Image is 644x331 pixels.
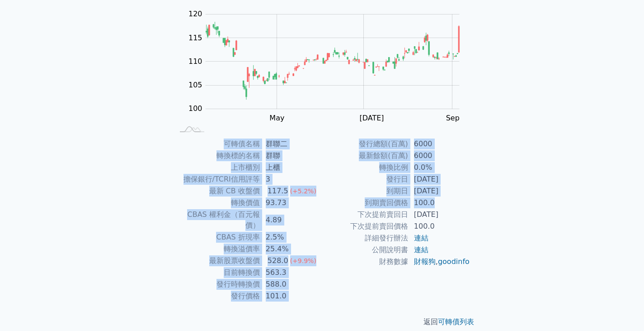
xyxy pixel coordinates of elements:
td: 發行總額(百萬) [322,138,409,150]
td: , [409,256,470,268]
td: 0.0% [409,162,470,173]
a: goodinfo [438,257,470,266]
a: 可轉債列表 [438,317,474,326]
td: 到期日 [322,185,409,197]
td: 轉換標的名稱 [174,150,260,162]
td: 公開說明書 [322,244,409,256]
td: 下次提前賣回價格 [322,221,409,232]
span: (+9.9%) [290,257,316,264]
td: 發行時轉換價 [174,278,260,290]
div: 528.0 [266,255,290,266]
td: 群聯二 [260,138,322,150]
td: 最新餘額(百萬) [322,150,409,162]
td: 可轉債名稱 [174,138,260,150]
td: 上櫃 [260,162,322,173]
iframe: Chat Widget [599,288,644,331]
td: CBAS 權利金（百元報價） [174,209,260,231]
td: 6000 [409,150,470,162]
td: 4.89 [260,209,322,231]
td: 目前轉換價 [174,267,260,278]
td: 3 [260,173,322,185]
td: 最新 CB 收盤價 [174,185,260,197]
tspan: 100 [188,104,202,113]
tspan: [DATE] [359,114,384,122]
td: [DATE] [409,173,470,185]
a: 連結 [414,245,428,254]
div: 聊天小工具 [599,288,644,331]
td: 6000 [409,138,470,150]
td: 588.0 [260,278,322,290]
td: 發行日 [322,173,409,185]
td: 詳細發行辦法 [322,232,409,244]
td: 25.4% [260,243,322,255]
td: 發行價格 [174,290,260,302]
tspan: 120 [188,10,202,18]
tspan: 110 [188,57,202,66]
a: 連結 [414,234,428,242]
td: 到期賣回價格 [322,197,409,209]
td: 最新股票收盤價 [174,255,260,267]
td: 上市櫃別 [174,162,260,173]
td: 100.0 [409,221,470,232]
a: 財報狗 [414,257,436,266]
td: 下次提前賣回日 [322,209,409,221]
td: 轉換價值 [174,197,260,209]
td: 財務數據 [322,256,409,268]
div: 117.5 [266,186,290,197]
td: 563.3 [260,267,322,278]
tspan: May [269,114,284,122]
p: 返回 [163,317,481,327]
td: CBAS 折現率 [174,231,260,243]
td: 2.5% [260,231,322,243]
td: 轉換溢價率 [174,243,260,255]
td: 93.73 [260,197,322,209]
g: Chart [184,10,473,122]
td: 101.0 [260,290,322,302]
td: [DATE] [409,209,470,221]
tspan: 115 [188,34,202,42]
td: 100.0 [409,197,470,209]
span: (+5.2%) [290,187,316,195]
tspan: Sep [446,114,460,122]
td: [DATE] [409,185,470,197]
td: 群聯 [260,150,322,162]
td: 擔保銀行/TCRI信用評等 [174,173,260,185]
td: 轉換比例 [322,162,409,173]
tspan: 105 [188,81,202,89]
